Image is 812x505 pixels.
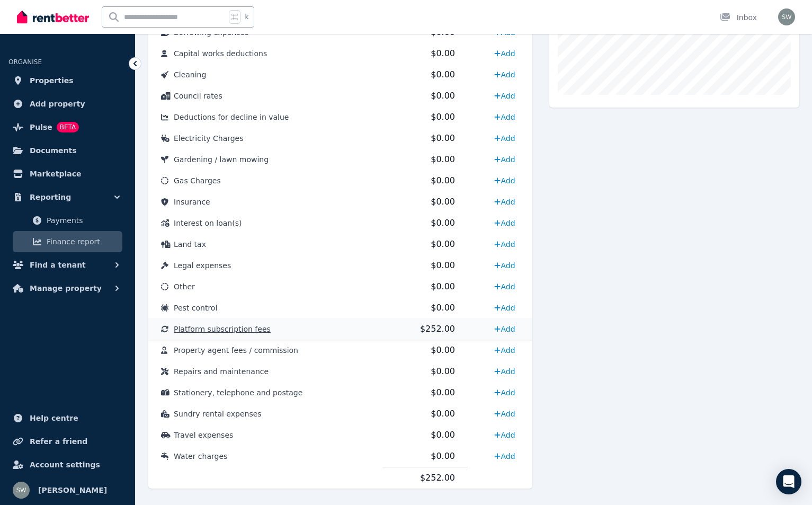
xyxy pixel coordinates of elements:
[174,282,195,291] span: Other
[420,473,455,483] span: $252.00
[431,197,455,207] span: $0.00
[30,191,71,203] span: Reporting
[8,187,127,208] button: Reporting
[8,254,127,276] button: Find a tenant
[490,66,519,83] a: Add
[490,448,519,465] a: Add
[490,321,519,338] a: Add
[174,219,242,227] span: Interest on loan(s)
[174,70,206,79] span: Cleaning
[174,134,244,143] span: Electricity Charges
[30,282,102,295] span: Manage property
[174,367,269,376] span: Repairs and maintenance
[8,70,127,91] a: Properties
[8,93,127,114] a: Add property
[8,407,127,429] a: Help centre
[8,278,127,299] button: Manage property
[13,482,30,499] img: Shuyu Wang
[490,299,519,316] a: Add
[490,236,519,253] a: Add
[174,198,210,206] span: Insurance
[720,12,757,23] div: Inbox
[490,87,519,104] a: Add
[8,163,127,184] a: Marketplace
[490,363,519,380] a: Add
[431,239,455,249] span: $0.00
[490,257,519,274] a: Add
[431,133,455,143] span: $0.00
[174,346,298,355] span: Property agent fees / commission
[490,215,519,232] a: Add
[431,48,455,58] span: $0.00
[17,9,89,25] img: RentBetter
[174,49,267,58] span: Capital works deductions
[431,430,455,440] span: $0.00
[174,113,289,121] span: Deductions for decline in value
[38,484,107,497] span: [PERSON_NAME]
[431,345,455,355] span: $0.00
[30,259,86,271] span: Find a tenant
[47,235,118,248] span: Finance report
[431,112,455,122] span: $0.00
[490,45,519,62] a: Add
[490,278,519,295] a: Add
[778,8,795,25] img: Shuyu Wang
[8,140,127,161] a: Documents
[420,324,455,334] span: $252.00
[174,410,262,418] span: Sundry rental expenses
[490,109,519,126] a: Add
[174,92,222,100] span: Council rates
[174,261,231,270] span: Legal expenses
[8,454,127,475] a: Account settings
[431,218,455,228] span: $0.00
[30,121,52,134] span: Pulse
[431,260,455,270] span: $0.00
[490,193,519,210] a: Add
[174,388,302,397] span: Stationery, telephone and postage
[490,172,519,189] a: Add
[174,325,271,333] span: Platform subscription fees
[13,210,122,231] a: Payments
[431,154,455,164] span: $0.00
[8,58,42,66] span: ORGANISE
[776,469,801,494] div: Open Intercom Messenger
[490,342,519,359] a: Add
[174,304,217,312] span: Pest control
[8,117,127,138] a: PulseBETA
[431,69,455,79] span: $0.00
[490,130,519,147] a: Add
[30,435,87,448] span: Refer a friend
[30,98,85,110] span: Add property
[30,412,78,424] span: Help centre
[174,431,233,439] span: Travel expenses
[490,151,519,168] a: Add
[431,409,455,419] span: $0.00
[30,74,74,87] span: Properties
[431,303,455,313] span: $0.00
[490,384,519,401] a: Add
[57,122,79,132] span: BETA
[431,91,455,101] span: $0.00
[431,366,455,376] span: $0.00
[30,167,81,180] span: Marketplace
[490,405,519,422] a: Add
[431,281,455,291] span: $0.00
[30,144,77,157] span: Documents
[47,214,118,227] span: Payments
[8,431,127,452] a: Refer a friend
[431,175,455,185] span: $0.00
[174,155,269,164] span: Gardening / lawn mowing
[30,458,100,471] span: Account settings
[431,387,455,397] span: $0.00
[174,176,221,185] span: Gas Charges
[174,240,206,249] span: Land tax
[490,427,519,444] a: Add
[13,231,122,252] a: Finance report
[174,452,227,460] span: Water charges
[245,13,248,21] span: k
[431,451,455,461] span: $0.00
